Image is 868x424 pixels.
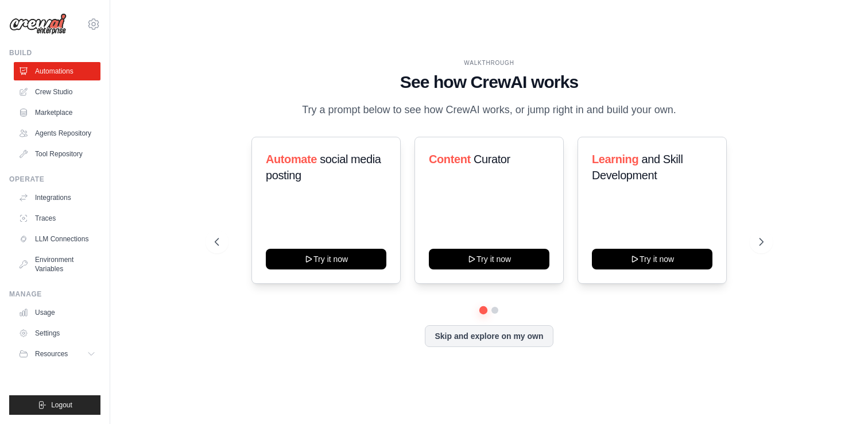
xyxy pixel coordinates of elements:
div: WALKTHROUGH [215,59,764,67]
span: Content [429,153,471,165]
button: Try it now [266,249,386,269]
span: Curator [474,153,510,165]
a: Settings [14,324,100,342]
a: Automations [14,62,100,80]
span: Learning [592,153,638,165]
a: Traces [14,209,100,228]
span: Automate [266,153,317,165]
a: Usage [14,303,100,322]
button: Try it now [592,249,712,269]
iframe: Chat Widget [811,369,868,424]
button: Logout [9,395,100,415]
span: Logout [51,400,72,410]
img: Logo [9,13,67,35]
div: Build [9,48,100,57]
a: Environment Variables [14,250,100,278]
h1: See how CrewAI works [215,72,764,92]
button: Try it now [429,249,549,269]
a: Marketplace [14,103,100,122]
a: Tool Repository [14,145,100,163]
div: Manage [9,290,100,299]
a: Integrations [14,188,100,207]
span: social media posting [266,153,381,182]
a: Crew Studio [14,83,100,101]
button: Resources [14,345,100,363]
a: LLM Connections [14,230,100,248]
div: Operate [9,175,100,184]
span: Resources [35,349,68,359]
a: Agents Repository [14,124,100,142]
button: Skip and explore on my own [425,325,553,347]
p: Try a prompt below to see how CrewAI works, or jump right in and build your own. [296,102,682,118]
